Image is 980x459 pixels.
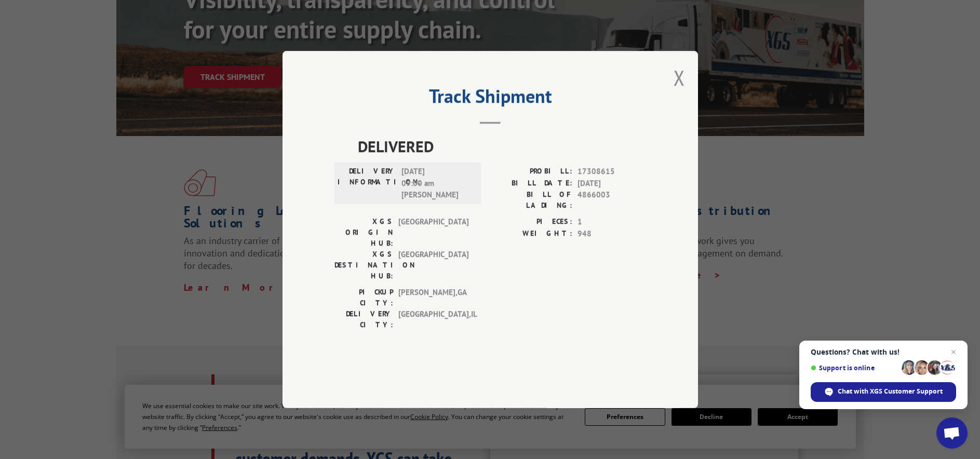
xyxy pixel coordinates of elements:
h2: Track Shipment [334,89,646,109]
label: PROBILL: [490,166,572,178]
label: PICKUP CITY: [334,287,393,308]
label: BILL DATE: [490,178,572,190]
a: Open chat [936,417,968,449]
span: Chat with XGS Customer Support [811,382,956,402]
button: Close modal [674,64,685,91]
label: XGS DESTINATION HUB: [334,249,393,281]
label: BILL OF LADING: [490,189,572,211]
label: DELIVERY INFORMATION: [338,166,396,201]
span: 1 [578,216,646,228]
span: [DATE] 09:00 am [PERSON_NAME] [401,166,472,201]
span: DELIVERED [358,134,646,158]
span: 4866003 [578,189,646,211]
span: [GEOGRAPHIC_DATA] [398,249,468,281]
span: Support is online [811,364,898,372]
span: [GEOGRAPHIC_DATA] , IL [398,308,468,330]
span: Chat with XGS Customer Support [838,387,943,396]
span: [DATE] [578,178,646,190]
span: Questions? Chat with us! [811,348,956,356]
span: 17308615 [578,166,646,178]
span: 948 [578,228,646,240]
label: XGS ORIGIN HUB: [334,216,393,249]
span: [PERSON_NAME] , GA [398,287,468,308]
label: WEIGHT: [490,228,572,240]
span: [GEOGRAPHIC_DATA] [398,216,468,249]
label: DELIVERY CITY: [334,308,393,330]
label: PIECES: [490,216,572,228]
